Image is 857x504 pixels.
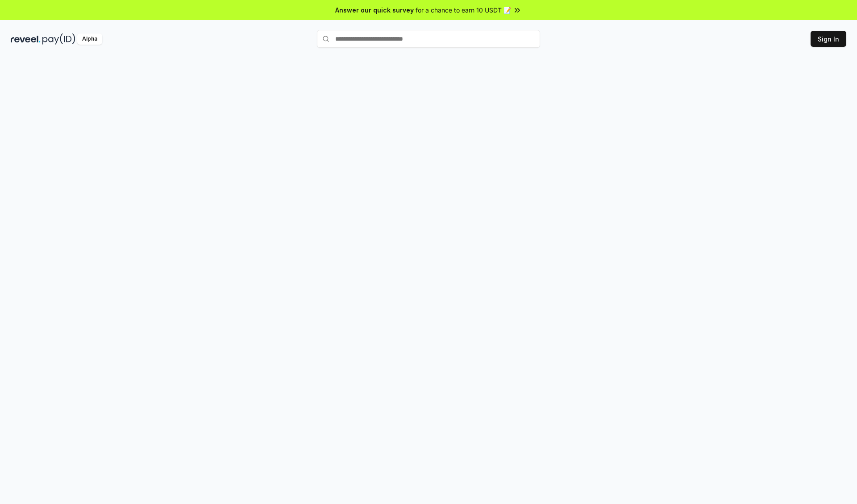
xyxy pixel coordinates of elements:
button: Sign In [811,31,846,47]
img: reveel_dark [11,33,41,45]
div: Alpha [77,33,102,45]
img: pay_id [42,33,75,45]
span: Answer our quick survey [335,5,414,15]
span: for a chance to earn 10 USDT 📝 [416,5,511,15]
